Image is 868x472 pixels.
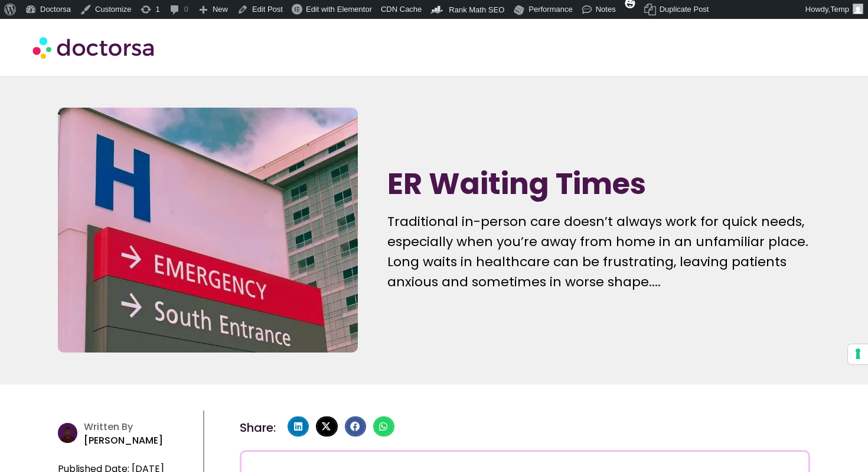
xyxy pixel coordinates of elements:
[387,168,810,200] h1: ER Waiting Times
[84,421,197,432] h4: Written By
[387,212,810,292] div: Traditional in-person care doesn’t always work for quick needs, especially when you’re away from ...
[345,416,366,437] div: Share on facebook
[373,416,394,437] div: Share on whatsapp
[848,344,868,364] button: Your consent preferences for tracking technologies
[316,416,337,437] div: Share on x-twitter
[288,416,309,437] div: Share on linkedin
[449,5,504,14] span: Rank Math SEO
[830,5,849,14] span: Temp
[306,5,372,14] span: Edit with Elementor
[84,432,197,449] p: [PERSON_NAME]
[240,422,276,434] h4: Share:
[58,423,77,442] img: author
